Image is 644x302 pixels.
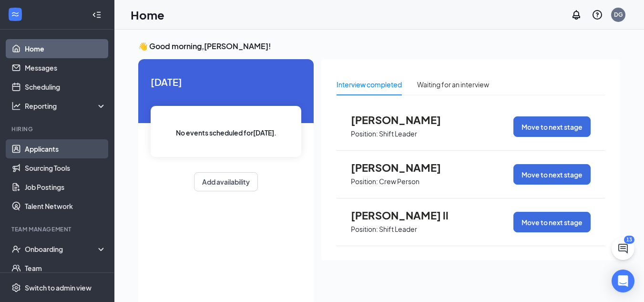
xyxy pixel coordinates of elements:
div: DG [614,10,623,19]
svg: QuestionInfo [592,9,603,21]
button: Add availability [194,172,258,191]
p: Crew Person [379,177,419,186]
button: Move to next stage [513,116,591,137]
a: Talent Network [25,197,106,216]
svg: WorkstreamLogo [10,10,20,19]
p: Position: [351,129,378,138]
button: Move to next stage [513,164,591,185]
svg: Analysis [11,101,21,111]
div: Waiting for an interview [417,79,489,90]
div: Onboarding [25,244,98,254]
div: 13 [624,236,634,244]
button: Move to next stage [513,212,591,232]
a: Team [25,259,106,278]
svg: Collapse [92,10,102,20]
button: ChatActive [612,237,634,260]
p: Shift Leader [379,225,417,234]
svg: Notifications [571,9,582,21]
div: Hiring [11,125,104,133]
span: [PERSON_NAME] [351,114,456,126]
svg: ChatActive [617,243,629,254]
h3: 👋 Good morning, [PERSON_NAME] ! [138,41,620,52]
a: Job Postings [25,177,106,197]
div: Open Intercom Messenger [612,270,634,292]
a: Sourcing Tools [25,158,106,177]
span: [PERSON_NAME] ll [351,209,456,221]
p: Position: [351,177,378,186]
a: Messages [25,58,106,77]
div: Team Management [11,225,104,233]
svg: Settings [11,283,21,292]
p: Shift Leader [379,129,417,138]
a: Applicants [25,139,106,158]
h1: Home [131,7,164,23]
a: Scheduling [25,77,106,96]
a: Home [25,39,106,58]
svg: UserCheck [11,244,21,254]
p: Position: [351,225,378,234]
span: No events scheduled for [DATE] . [176,127,276,138]
span: [PERSON_NAME] [351,161,456,174]
div: Interview completed [337,79,402,90]
div: Reporting [25,101,107,111]
div: Switch to admin view [25,283,92,292]
span: [DATE] [151,74,301,89]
